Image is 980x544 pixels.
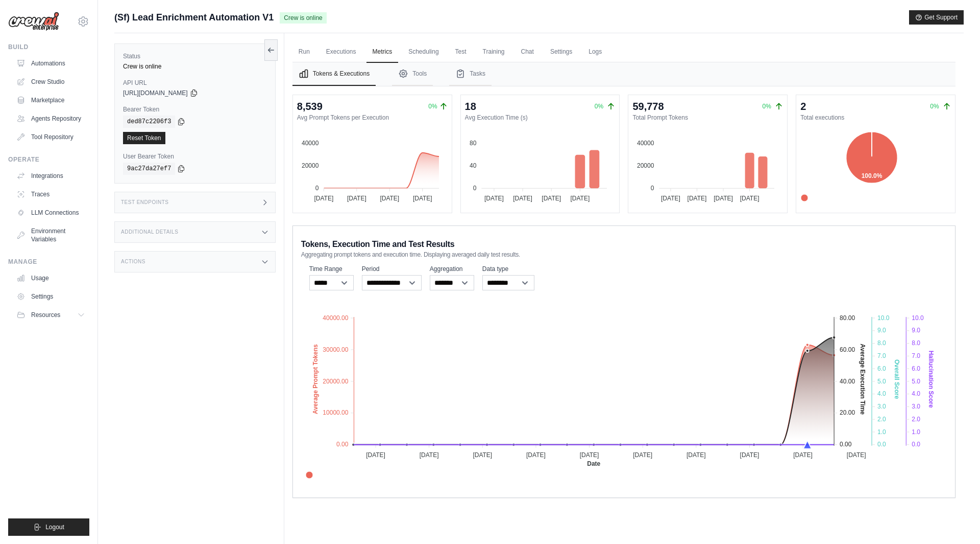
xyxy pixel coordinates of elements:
[292,62,955,86] nav: Tabs
[793,451,813,459] tspan: [DATE]
[430,265,474,273] label: Aggregation
[840,314,855,322] tspan: 80.00
[413,195,432,202] tspan: [DATE]
[877,327,886,334] tspan: 9.0
[912,403,920,410] tspan: 3.0
[840,378,855,385] tspan: 40.00
[12,74,89,90] a: Crew Studio
[688,195,707,202] tspan: [DATE]
[297,99,323,114] div: 8,539
[123,152,267,161] label: User Bearer Token
[280,12,326,24] span: Crew is online
[8,518,89,536] button: Logout
[465,114,616,122] dt: Avg Execution Time (s)
[473,451,492,459] tspan: [DATE]
[477,41,511,63] a: Training
[877,390,886,397] tspan: 4.0
[877,339,886,347] tspan: 8.0
[877,352,886,359] tspan: 7.0
[121,259,145,265] h3: Actions
[687,451,706,459] tspan: [DATE]
[651,185,654,192] tspan: 0
[292,41,316,63] a: Run
[12,223,89,247] a: Environment Variables
[121,199,169,206] h3: Test Endpoints
[320,41,362,63] a: Executions
[302,140,319,147] tspan: 40000
[840,441,852,448] tspan: 0.00
[912,314,924,322] tspan: 10.0
[114,10,274,25] span: (Sf) Lead Enrichment Automation V1
[366,41,399,63] a: Metrics
[740,195,759,202] tspan: [DATE]
[877,314,890,322] tspan: 10.0
[840,346,855,353] tspan: 60.00
[309,265,354,273] label: Time Range
[366,451,385,459] tspan: [DATE]
[323,378,348,385] tspan: 20000.00
[740,451,759,459] tspan: [DATE]
[392,62,433,86] button: Tools
[470,162,477,169] tspan: 40
[301,251,520,259] span: Aggregating prompt tokens and execution time. Displaying averaged daily test results.
[123,132,165,144] a: Reset Token
[311,344,318,414] text: Average Prompt Tokens
[12,205,89,221] a: LLM Connections
[8,43,89,51] div: Build
[912,365,920,372] tspan: 6.0
[323,314,348,322] tspan: 40000.00
[912,428,920,436] tspan: 1.0
[362,265,422,273] label: Period
[121,229,178,235] h3: Additional Details
[292,62,376,86] button: Tokens & Executions
[579,451,599,459] tspan: [DATE]
[912,327,920,334] tspan: 9.0
[877,403,886,410] tspan: 3.0
[877,428,886,436] tspan: 1.0
[301,238,455,251] span: Tokens, Execution Time and Test Results
[12,307,89,323] button: Resources
[930,103,939,110] span: 0%
[912,339,920,347] tspan: 8.0
[570,195,590,202] tspan: [DATE]
[323,409,348,416] tspan: 10000.00
[847,451,866,459] tspan: [DATE]
[912,441,920,448] tspan: 0.0
[12,168,89,184] a: Integrations
[123,116,175,128] code: ded87c2206f3
[840,409,855,416] tspan: 20.00
[314,195,333,202] tspan: [DATE]
[12,92,89,108] a: Marketplace
[912,416,920,423] tspan: 2.0
[637,140,654,147] tspan: 40000
[12,110,89,127] a: Agents Repository
[123,163,175,175] code: 9ac27da27ef7
[12,186,89,202] a: Traces
[877,416,886,423] tspan: 2.0
[123,89,188,97] span: [URL][DOMAIN_NAME]
[800,114,951,122] dt: Total executions
[8,155,89,164] div: Operate
[633,451,652,459] tspan: [DATE]
[347,195,366,202] tspan: [DATE]
[428,102,437,110] span: 0%
[912,390,920,397] tspan: 4.0
[449,62,492,86] button: Tasks
[45,523,64,531] span: Logout
[12,270,89,286] a: Usage
[31,311,60,319] span: Resources
[484,195,504,202] tspan: [DATE]
[800,99,806,114] div: 2
[877,365,886,372] tspan: 6.0
[123,62,267,71] div: Crew is online
[513,195,532,202] tspan: [DATE]
[470,140,477,147] tspan: 80
[473,185,476,192] tspan: 0
[380,195,399,202] tspan: [DATE]
[714,195,733,202] tspan: [DATE]
[526,451,546,459] tspan: [DATE]
[402,41,445,63] a: Scheduling
[661,195,680,202] tspan: [DATE]
[912,352,920,359] tspan: 7.0
[8,258,89,266] div: Manage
